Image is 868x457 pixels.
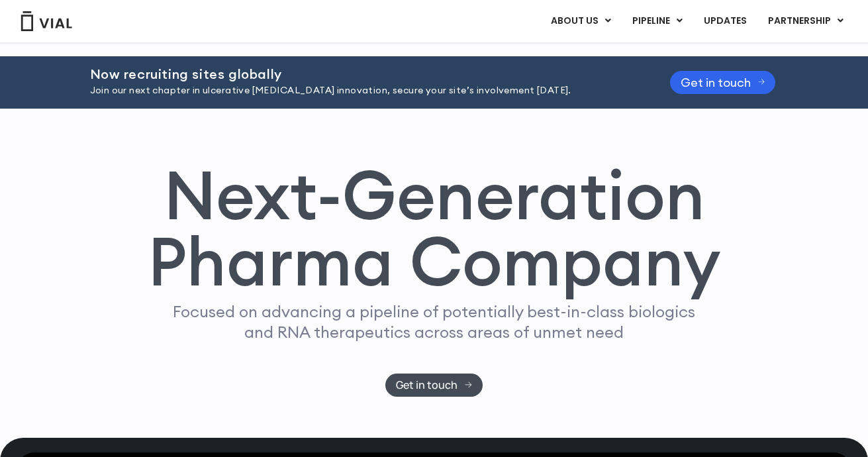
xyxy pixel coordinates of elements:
[693,10,757,32] a: UPDATES
[757,10,854,32] a: PARTNERSHIPMenu Toggle
[681,77,751,87] span: Get in touch
[90,83,637,98] p: Join our next chapter in ulcerative [MEDICAL_DATA] innovation, secure your site’s involvement [DA...
[396,380,458,390] span: Get in touch
[168,301,701,342] p: Focused on advancing a pipeline of potentially best-in-class biologics and RNA therapeutics acros...
[385,374,483,397] a: Get in touch
[670,71,776,94] a: Get in touch
[622,10,693,32] a: PIPELINEMenu Toggle
[20,11,73,31] img: Vial Logo
[540,10,621,32] a: ABOUT USMenu Toggle
[148,162,721,295] h1: Next-Generation Pharma Company
[90,67,637,81] h2: Now recruiting sites globally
